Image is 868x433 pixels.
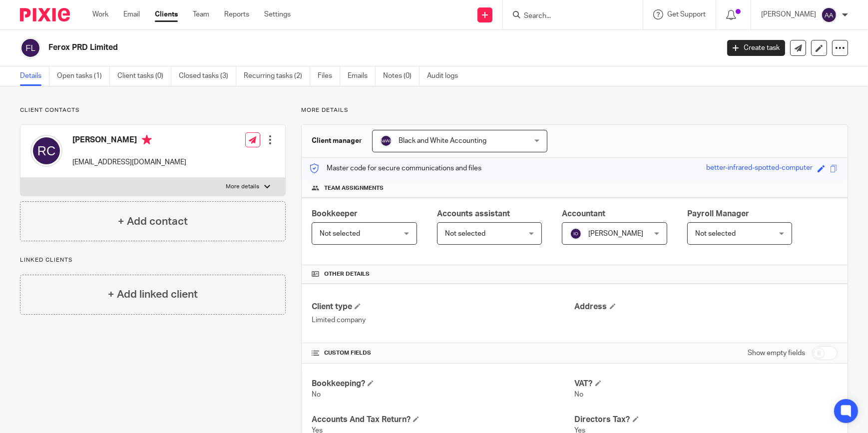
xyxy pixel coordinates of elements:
a: Emails [348,66,376,86]
span: Accountant [562,210,605,218]
a: Files [318,66,340,86]
img: svg%3E [380,135,392,147]
p: Master code for secure communications and files [309,163,481,173]
img: svg%3E [570,228,582,240]
img: Pixie [20,8,70,21]
p: Client contacts [20,106,286,114]
h4: Client type [312,302,574,312]
span: No [312,391,321,398]
a: Reports [224,9,249,19]
span: [PERSON_NAME] [588,230,643,237]
h4: + Add linked client [108,287,198,302]
h4: Address [575,302,838,312]
p: Linked clients [20,256,286,264]
img: svg%3E [20,37,41,58]
h2: Ferox PRD Limited [48,42,579,53]
a: Audit logs [427,66,465,86]
a: Notes (0) [383,66,420,86]
span: Other details [324,270,370,278]
a: Details [20,66,49,86]
a: Open tasks (1) [57,66,110,86]
h4: Bookkeeping? [312,379,574,389]
span: Bookkeeper [312,210,358,218]
a: Client tasks (0) [117,66,171,86]
span: Not selected [320,230,360,237]
a: Team [193,9,209,19]
p: More details [301,106,848,114]
a: Work [92,9,108,19]
p: Limited company [312,315,574,325]
span: Team assignments [324,184,384,192]
h3: Client manager [312,136,362,146]
h4: Accounts And Tax Return? [312,415,574,425]
span: Get Support [667,11,706,18]
a: Closed tasks (3) [179,66,236,86]
span: Accounts assistant [437,210,510,218]
p: More details [226,183,259,191]
i: Primary [142,135,152,145]
p: [PERSON_NAME] [761,9,816,19]
a: Clients [155,9,178,19]
span: Black and White Accounting [399,137,486,144]
span: Not selected [445,230,485,237]
h4: VAT? [575,379,838,389]
a: Email [123,9,140,19]
div: better-infrared-spotted-computer [706,163,813,174]
span: No [575,391,584,398]
h4: Directors Tax? [575,415,838,425]
img: svg%3E [30,135,62,167]
span: Not selected [695,230,736,237]
img: svg%3E [821,7,837,23]
span: Payroll Manager [687,210,749,218]
h4: [PERSON_NAME] [72,135,186,147]
a: Settings [264,9,291,19]
a: Recurring tasks (2) [244,66,310,86]
h4: + Add contact [118,214,188,229]
a: Create task [727,40,785,56]
p: [EMAIL_ADDRESS][DOMAIN_NAME] [72,157,186,167]
input: Search [523,12,613,21]
h4: CUSTOM FIELDS [312,349,574,357]
label: Show empty fields [748,348,805,358]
